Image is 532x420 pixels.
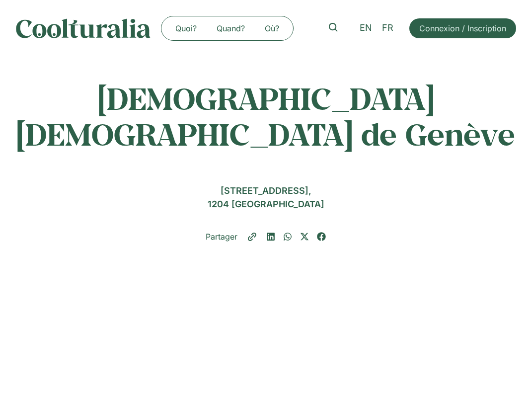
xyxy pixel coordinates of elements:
a: Quand? [207,20,255,36]
span: Connexion / Inscription [419,22,506,34]
a: EN [355,21,377,35]
nav: Menu [165,20,289,36]
a: FR [377,21,398,35]
div: Partager sur facebook [317,232,326,241]
div: Partager sur linkedin [266,232,275,241]
div: Partager sur x-twitter [300,232,309,241]
h1: [DEMOGRAPHIC_DATA] [DEMOGRAPHIC_DATA] de Genève [16,81,516,152]
span: EN [360,23,372,33]
p: Partager [206,231,237,243]
a: Connexion / Inscription [409,18,516,38]
span: FR [382,23,393,33]
div: Partager sur whatsapp [283,232,292,241]
div: [STREET_ADDRESS], 1204 [GEOGRAPHIC_DATA] [16,184,516,211]
a: Où? [255,20,289,36]
a: Quoi? [165,20,207,36]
